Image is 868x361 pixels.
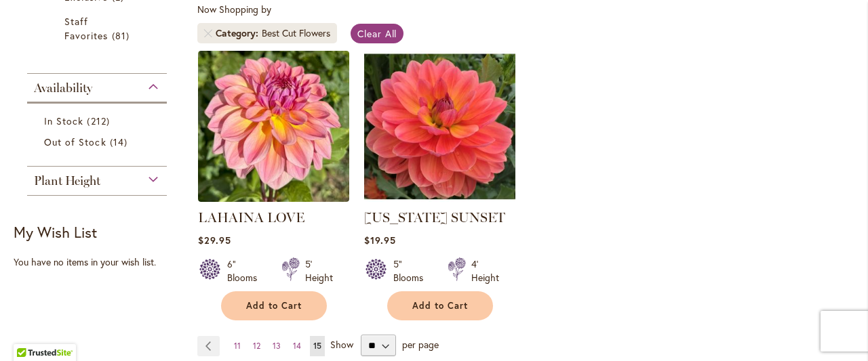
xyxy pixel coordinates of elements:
[112,28,133,43] span: 81
[412,300,468,312] span: Add to Cart
[253,341,260,351] span: 12
[64,14,133,43] a: Staff Favorites
[387,291,493,320] button: Add to Cart
[246,300,302,312] span: Add to Cart
[204,29,212,37] a: Remove Category Best Cut Flowers
[231,336,244,356] a: 11
[393,257,431,284] div: 5" Blooms
[262,26,330,40] div: Best Cut Flowers
[364,234,396,247] span: $19.95
[364,192,515,205] a: OREGON SUNSET
[330,338,353,351] span: Show
[402,338,439,351] span: per page
[44,135,153,149] a: Out of Stock 14
[221,291,327,320] button: Add to Cart
[305,257,333,284] div: 5' Height
[216,26,262,40] span: Category
[197,3,271,16] span: Now Shopping by
[64,15,108,42] span: Staff Favorites
[313,341,321,351] span: 15
[34,81,92,95] span: Availability
[87,114,113,128] span: 212
[198,209,304,226] a: LAHAINA LOVE
[198,234,231,247] span: $29.95
[110,135,131,149] span: 14
[10,313,48,351] iframe: Launch Accessibility Center
[364,209,505,226] a: [US_STATE] SUNSET
[44,114,153,128] a: In Stock 212
[14,255,189,269] div: You have no items in your wish list.
[44,114,83,127] span: In Stock
[273,341,281,351] span: 13
[198,51,349,202] img: LAHAINA LOVE
[227,257,265,284] div: 6" Blooms
[198,192,349,205] a: LAHAINA LOVE
[357,27,397,40] span: Clear All
[471,257,499,284] div: 4' Height
[364,51,515,202] img: OREGON SUNSET
[351,24,404,43] a: Clear All
[234,341,241,351] span: 11
[44,135,106,148] span: Out of Stock
[250,336,264,356] a: 12
[34,173,100,188] span: Plant Height
[14,222,97,242] strong: My Wish List
[293,341,301,351] span: 14
[290,336,304,356] a: 14
[269,336,284,356] a: 13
